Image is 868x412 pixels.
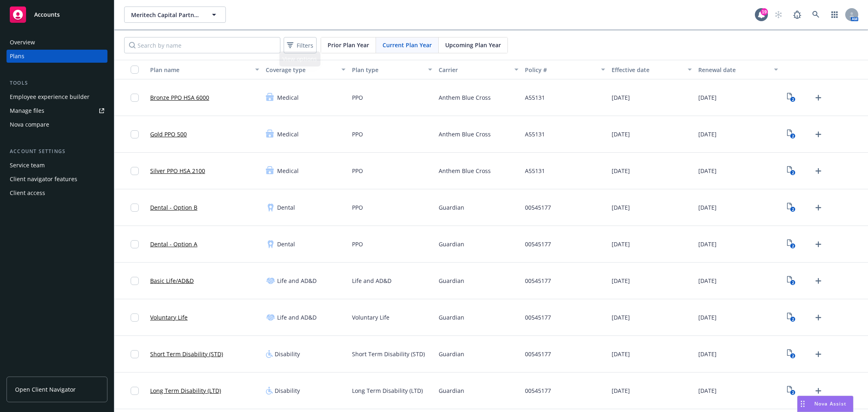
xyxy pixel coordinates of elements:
[785,384,798,397] a: View Plan Documents
[7,104,107,117] a: Manage files
[150,276,194,285] a: Basic Life/AD&D
[262,60,349,79] button: Coverage type
[7,147,107,156] div: Account settings
[439,93,491,102] span: Anthem Blue Cross
[277,203,295,212] span: Dental
[439,240,464,248] span: Guardian
[525,167,545,175] span: A55131
[439,203,464,212] span: Guardian
[131,387,139,395] input: Toggle Row Selected
[131,130,139,138] input: Toggle Row Selected
[10,50,24,63] div: Plans
[352,66,423,74] div: Plan type
[812,164,825,178] a: Upload Plan Documents
[612,276,630,285] span: [DATE]
[698,167,717,175] span: [DATE]
[277,167,299,175] span: Medical
[812,311,825,324] a: Upload Plan Documents
[785,348,798,361] a: View Plan Documents
[698,276,717,285] span: [DATE]
[34,11,60,18] span: Accounts
[698,130,717,138] span: [DATE]
[7,173,107,186] a: Client navigator features
[826,7,843,23] a: Switch app
[612,167,630,175] span: [DATE]
[150,130,187,138] a: Gold PPO 500
[770,7,787,23] a: Start snowing
[352,386,423,395] span: Long Term Disability (LTD)
[785,238,798,251] a: View Plan Documents
[352,313,389,322] span: Voluntary Life
[150,167,205,175] a: Silver PPO HSA 2100
[10,90,90,103] div: Employee experience builder
[131,11,201,19] span: Meritech Capital Partners
[439,130,491,138] span: Anthem Blue Cross
[131,350,139,358] input: Toggle Row Selected
[352,350,425,358] span: Short Term Disability (STD)
[147,60,262,79] button: Plan name
[131,167,139,175] input: Toggle Row Selected
[812,274,825,287] a: Upload Plan Documents
[791,97,794,102] text: 2
[612,350,630,358] span: [DATE]
[352,167,363,175] span: PPO
[150,93,209,102] a: Bronze PPO HSA 6000
[352,203,363,212] span: PPO
[124,7,226,23] button: Meritech Capital Partners
[150,240,197,248] a: Dental - Option A
[7,3,107,26] a: Accounts
[131,240,139,248] input: Toggle Row Selected
[525,240,551,248] span: 00545177
[124,37,280,53] input: Search by name
[15,385,76,394] span: Open Client Navigator
[698,240,717,248] span: [DATE]
[791,317,794,322] text: 2
[131,204,139,212] input: Toggle Row Selected
[150,203,197,212] a: Dental - Option B
[791,207,794,212] text: 2
[150,350,223,358] a: Short Term Disability (STD)
[7,50,107,63] a: Plans
[814,400,846,407] span: Nova Assist
[612,240,630,248] span: [DATE]
[445,41,501,49] span: Upcoming Plan Year
[525,66,596,74] div: Policy #
[150,386,221,395] a: Long Term Disability (LTD)
[612,93,630,102] span: [DATE]
[525,313,551,322] span: 00545177
[10,118,49,131] div: Nova compare
[352,240,363,248] span: PPO
[352,130,363,138] span: PPO
[439,167,491,175] span: Anthem Blue Cross
[785,201,798,214] a: View Plan Documents
[525,350,551,358] span: 00545177
[698,386,717,395] span: [DATE]
[10,186,45,199] div: Client access
[791,353,794,359] text: 2
[791,243,794,249] text: 2
[383,41,432,49] span: Current Plan Year
[698,66,770,74] div: Renewal date
[439,313,464,322] span: Guardian
[525,130,545,138] span: A55131
[812,128,825,141] a: Upload Plan Documents
[349,60,435,79] button: Plan type
[785,128,798,141] a: View Plan Documents
[131,277,139,285] input: Toggle Row Selected
[525,203,551,212] span: 00545177
[525,93,545,102] span: A55131
[791,170,794,175] text: 2
[612,203,630,212] span: [DATE]
[150,313,188,322] a: Voluntary Life
[7,90,107,103] a: Employee experience builder
[798,396,808,412] div: Drag to move
[7,118,107,131] a: Nova compare
[612,130,630,138] span: [DATE]
[785,274,798,287] a: View Plan Documents
[812,348,825,361] a: Upload Plan Documents
[439,276,464,285] span: Guardian
[525,276,551,285] span: 00545177
[277,276,317,285] span: Life and AD&D
[612,66,683,74] div: Effective date
[608,60,695,79] button: Effective date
